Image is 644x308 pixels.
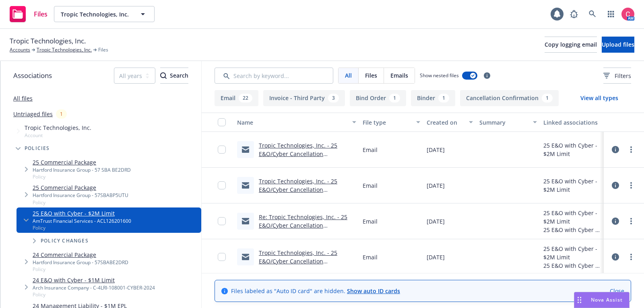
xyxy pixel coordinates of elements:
[438,94,449,103] div: 1
[231,287,400,295] span: Files labeled as "Auto ID card" are hidden.
[215,68,333,84] input: Search by keyword...
[160,68,188,83] div: Search
[591,296,623,303] span: Nova Assist
[41,238,89,243] span: Policy changes
[237,118,347,127] div: Name
[626,252,636,262] a: more
[420,72,459,79] span: Show nested files
[218,217,226,225] input: Toggle Row Selected
[427,253,445,261] span: [DATE]
[259,142,347,175] a: Tropic Technologies, Inc. - 25 E&O/Cyber Cancellation Confirmation & Return Premium. Confirm addr...
[566,6,582,22] a: Report a Bug
[584,6,601,22] a: Search
[603,68,631,84] button: Filters
[603,6,619,22] a: Switch app
[13,94,33,102] a: All files
[543,244,601,261] div: 25 E&O with Cyber - $2M Limit
[13,70,52,81] span: Associations
[626,216,636,226] a: more
[25,132,91,139] span: Account
[411,90,455,106] button: Binder
[427,146,445,154] span: [DATE]
[479,118,528,127] div: Summary
[33,284,155,291] div: Arch Insurance Company - C-4LRI-108001-CYBER-2024
[33,166,131,173] div: Hartford Insurance Group - 57 SBA BE2DRD
[621,8,634,21] img: photo
[350,90,406,106] button: Bind Order
[10,36,86,46] span: Tropic Technologies, Inc.
[61,10,130,18] span: Tropic Technologies, Inc.
[259,213,347,238] a: Re: Tropic Technologies, Inc. - 25 E&O/Cyber Cancellation Confirmation & Return Premium
[574,292,584,308] div: Drag to move
[56,109,67,119] div: 1
[25,123,91,132] span: Tropic Technologies, Inc.
[54,6,155,22] button: Tropic Technologies, Inc.
[33,224,131,231] span: Policy
[603,72,631,80] span: Filters
[427,217,445,226] span: [DATE]
[33,218,131,224] div: AmTrust Financial Services - ACL126201600
[215,90,258,106] button: Email
[363,118,411,127] div: File type
[98,46,108,53] span: Files
[363,217,378,226] span: Email
[239,94,252,103] div: 22
[615,72,631,80] span: Filters
[328,94,339,103] div: 3
[390,71,408,80] span: Emails
[427,118,464,127] div: Created on
[626,145,636,154] a: more
[160,68,188,84] button: SearchSearch
[389,94,400,103] div: 1
[13,110,53,118] a: Untriaged files
[33,199,128,206] span: Policy
[543,141,601,158] div: 25 E&O with Cyber - $2M Limit
[259,249,346,273] a: Tropic Technologies, Inc. - 25 E&O/Cyber Cancellation Confirmation & Return Premium
[602,41,634,48] span: Upload files
[33,291,155,298] span: Policy
[427,181,445,190] span: [DATE]
[359,113,423,132] button: File type
[363,253,378,261] span: Email
[25,146,50,151] span: Policies
[33,266,128,273] span: Policy
[259,177,347,210] a: Tropic Technologies, Inc. - 25 E&O/Cyber Cancellation Confirmation & Return Premium. Confirm addr...
[234,113,359,132] button: Name
[263,90,345,106] button: Invoice - Third Party
[545,37,597,53] button: Copy logging email
[218,253,226,261] input: Toggle Row Selected
[33,158,131,166] a: 25 Commercial Package
[37,46,92,53] a: Tropic Technologies, Inc.
[540,113,604,132] button: Linked associations
[363,146,378,154] span: Email
[10,46,30,53] a: Accounts
[568,90,631,106] button: View all types
[218,146,226,154] input: Toggle Row Selected
[33,192,128,199] div: Hartford Insurance Group - 57SBABP5UTU
[33,276,155,284] a: 24 E&O with Cyber - $1M Limit
[33,183,128,192] a: 25 Commercial Package
[543,177,601,194] div: 25 E&O with Cyber - $2M Limit
[33,173,131,180] span: Policy
[543,261,601,270] div: 25 E&O with Cyber - $2M Limit
[543,209,601,226] div: 25 E&O with Cyber - $2M Limit
[542,94,553,103] div: 1
[160,72,167,79] svg: Search
[476,113,540,132] button: Summary
[610,287,624,295] a: Close
[34,11,47,17] span: Files
[345,71,352,80] span: All
[33,259,128,266] div: Hartford Insurance Group - 57SBABE2DRD
[347,287,400,295] a: Show auto ID cards
[626,181,636,190] a: more
[6,3,51,25] a: Files
[543,226,601,234] div: 25 E&O with Cyber - $2M Limit
[460,90,559,106] button: Cancellation Confirmation
[543,118,601,127] div: Linked associations
[33,251,128,259] a: 24 Commercial Package
[218,118,226,126] input: Select all
[545,41,597,48] span: Copy logging email
[218,181,226,189] input: Toggle Row Selected
[363,181,378,190] span: Email
[33,209,131,218] a: 25 E&O with Cyber - $2M Limit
